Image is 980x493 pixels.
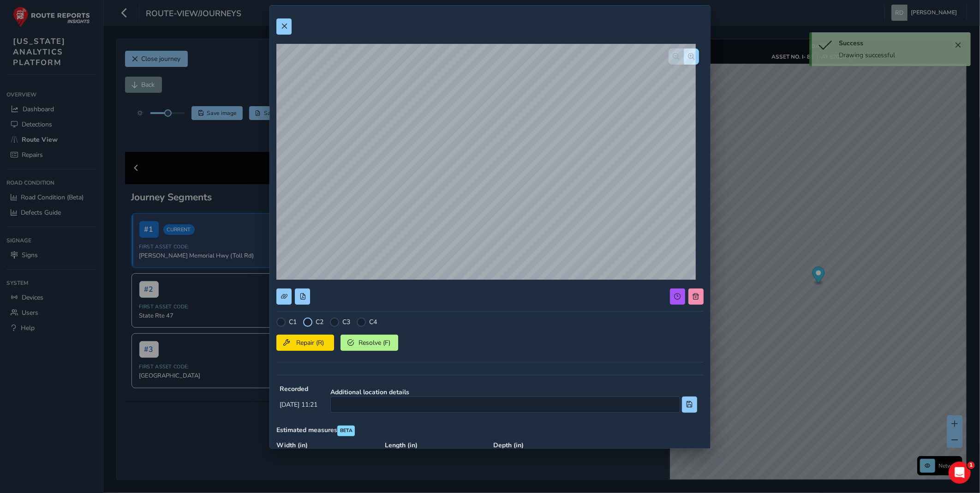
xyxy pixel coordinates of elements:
button: Resolve (F) [341,335,398,351]
label: C4 [369,318,377,326]
strong: Width ( in ) [276,441,378,450]
span: 1 [968,462,975,469]
span: BETA [340,427,353,434]
label: C2 [316,318,323,326]
strong: Estimated measures [276,426,337,434]
span: Resolve (F) [357,338,391,347]
strong: Length ( in ) [385,441,487,450]
iframe: Intercom live chat [949,462,971,484]
label: C3 [342,318,350,326]
label: C1 [289,318,297,326]
strong: Additional location details [330,388,697,397]
span: Repair (R) [293,338,327,347]
strong: Depth ( in ) [493,441,595,450]
strong: Recorded [280,385,317,393]
button: Repair (R) [276,335,334,351]
span: [DATE] 11:21 [280,400,317,409]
